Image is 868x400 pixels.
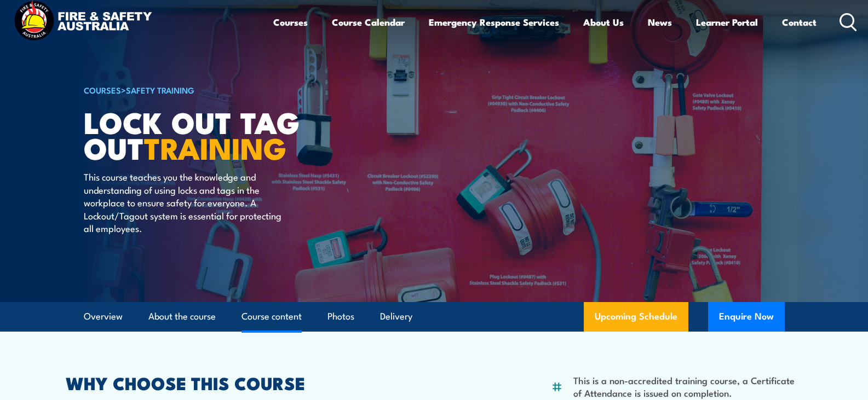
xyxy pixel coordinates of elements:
[148,302,216,331] a: About the course
[273,8,308,37] a: Courses
[648,8,672,37] a: News
[84,302,123,331] a: Overview
[66,375,386,390] h2: WHY CHOOSE THIS COURSE
[573,374,803,399] li: This is a non-accredited training course, a Certificate of Attendance is issued on completion.
[144,124,286,170] strong: TRAINING
[84,83,354,96] h6: >
[584,302,688,332] a: Upcoming Schedule
[380,302,412,331] a: Delivery
[332,8,405,37] a: Course Calendar
[126,84,194,96] a: Safety Training
[429,8,559,37] a: Emergency Response Services
[583,8,624,37] a: About Us
[84,170,284,234] p: This course teaches you the knowledge and understanding of using locks and tags in the workplace ...
[708,302,785,332] button: Enquire Now
[327,302,354,331] a: Photos
[782,8,817,37] a: Contact
[84,84,121,96] a: COURSES
[242,302,302,331] a: Course content
[696,8,758,37] a: Learner Portal
[84,109,354,160] h1: Lock Out Tag Out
